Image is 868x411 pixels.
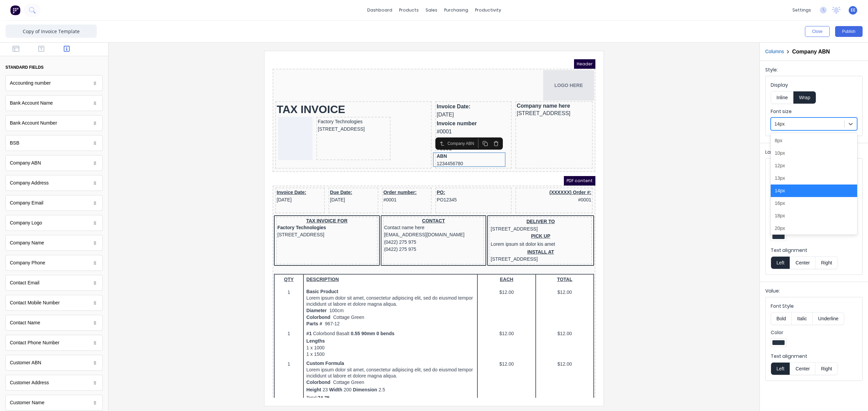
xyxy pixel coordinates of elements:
div: [STREET_ADDRESS] [244,50,319,58]
div: PO:PO12345 [164,130,238,144]
div: BSB [10,139,19,147]
div: Company Email [10,199,43,207]
div: Company Address [5,175,103,191]
button: Select parent [164,80,175,89]
div: Bank Account Name [10,100,53,107]
img: Factory [10,5,20,15]
div: sales [422,5,441,15]
button: Left [771,362,790,375]
div: Contact Mobile Number [10,299,60,306]
div: 12px [771,159,857,172]
div: Contact name here [112,165,211,172]
div: 20px [771,222,857,235]
div: 14px [771,185,857,197]
span: PDF content [291,117,323,126]
div: Accounting number [5,75,103,91]
button: Center [790,362,815,375]
label: Font Style [771,303,857,309]
div: Invoice Date:[DATE]Due Date:[DATE]Order number:#0001PO:PO12345(XXXXXX) Order #:#0001 [1,128,321,156]
div: (0422) 275 975 [112,187,211,194]
div: TAX INVOICE FORFactory Technologies[STREET_ADDRESS]CONTACTContact name here[EMAIL_ADDRESS][DOMAIN... [1,156,321,208]
div: Value: [765,287,863,297]
button: Duplicate [207,80,218,89]
button: Delete [218,80,229,89]
div: Label: [765,149,863,158]
div: BSB [5,135,103,151]
div: Contact Email [5,275,103,291]
button: Close [805,26,830,37]
h2: Company ABN [792,48,830,55]
button: Columns [765,48,784,55]
div: Invoice Date:[DATE] [164,43,238,60]
div: Contact Mobile Number [5,295,103,311]
div: 16px [771,197,857,210]
div: Customer Name [10,399,44,406]
div: Company Logo [10,219,42,226]
label: Display [771,82,857,88]
div: Invoice number#0001 [164,60,238,77]
div: Factory Technologies[STREET_ADDRESS] [4,57,158,103]
div: Bank Account Name [5,95,103,111]
div: Order number:#0001 [111,130,158,144]
div: Bank Account Number [5,115,103,131]
div: Contact Email [10,279,39,286]
div: standard fields [5,64,43,70]
button: Publish [835,26,863,37]
div: Company ABN [5,155,103,171]
div: 13px [771,172,857,185]
button: Inline [771,91,793,104]
div: Company ABN [10,159,41,167]
div: products [396,5,422,15]
label: Text alignment [771,247,857,254]
label: Color [771,329,857,336]
div: Customer ABN [10,359,41,366]
div: PICK UPLorem ipsum sit dolor kis amet [218,173,318,189]
div: 18px [771,210,857,222]
div: settings [789,5,814,15]
div: Bank Account Number [10,120,57,127]
div: [STREET_ADDRESS] [45,66,117,74]
div: (XXXXXX) Order #:#0001 [244,130,319,144]
div: Contact Phone Number [10,339,59,346]
div: Invoice Date:[DATE] [4,130,51,144]
button: Right [815,256,838,269]
div: 8px [771,134,857,147]
a: dashboard [364,5,396,15]
div: Company Email [5,195,103,211]
input: Enter template name here [5,24,97,38]
button: Center [790,256,815,269]
label: Text alignment [771,353,857,360]
div: Contact Name [10,319,40,326]
div: Factory Technologies [5,165,104,172]
div: DELIVER TO[STREET_ADDRESS] [218,159,318,173]
div: [EMAIL_ADDRESS][DOMAIN_NAME] [112,172,211,179]
div: Company name here [244,43,319,50]
div: (0422) 275 975 [112,179,211,187]
div: Style: [765,66,863,76]
div: Reference#0001 [164,77,238,93]
div: 10px [771,147,857,159]
div: Customer Address [10,379,49,386]
div: Customer ABN [5,355,103,371]
div: Factory Technologies [45,59,117,66]
div: TAX INVOICE FOR [5,159,104,165]
div: Company ABN [175,81,204,87]
div: Company Address [10,179,48,187]
div: CONTACT [112,159,211,165]
div: Contact Phone Number [5,335,103,351]
label: Font size [771,108,857,115]
div: Company Logo [5,215,103,231]
button: Wrap [793,91,816,104]
div: Company Name [5,235,103,251]
div: Company Name [10,239,44,246]
div: purchasing [441,5,472,15]
span: EE [851,7,855,13]
div: LOGO HERE [1,11,321,41]
div: ABN1234456780 [164,93,238,108]
div: TAX INVOICE [4,43,158,57]
button: Bold [771,312,791,325]
div: Customer Name [5,395,103,411]
div: Company Phone [5,255,103,271]
div: productivity [472,5,505,15]
div: INSTALL AT[STREET_ADDRESS] [218,189,318,204]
